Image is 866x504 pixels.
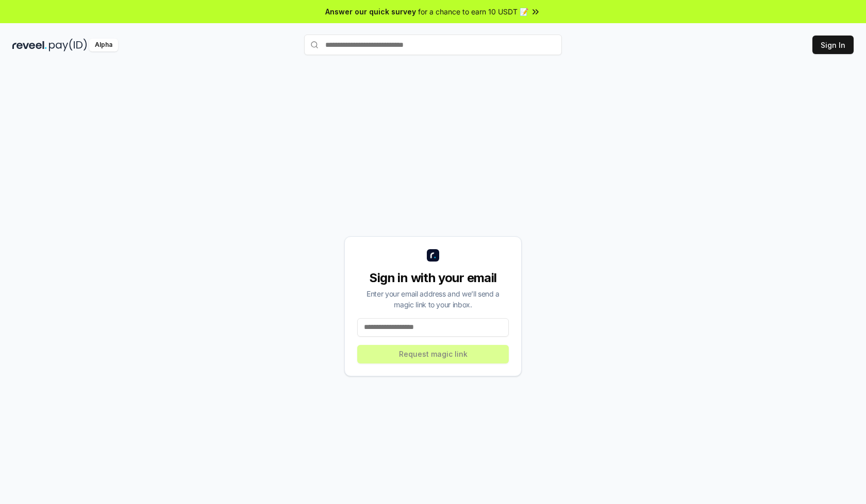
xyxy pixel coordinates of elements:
[89,39,118,51] div: Alpha
[427,249,439,262] img: logo_small
[12,39,47,51] img: reveel_dark
[357,270,509,286] div: Sign in with your email
[357,288,509,310] div: Enter your email address and we’ll send a magic link to your inbox.
[49,39,87,51] img: pay_id
[418,6,528,17] span: for a chance to earn 10 USDT 📝
[325,6,416,17] span: Answer our quick survey
[812,36,854,54] button: Sign In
